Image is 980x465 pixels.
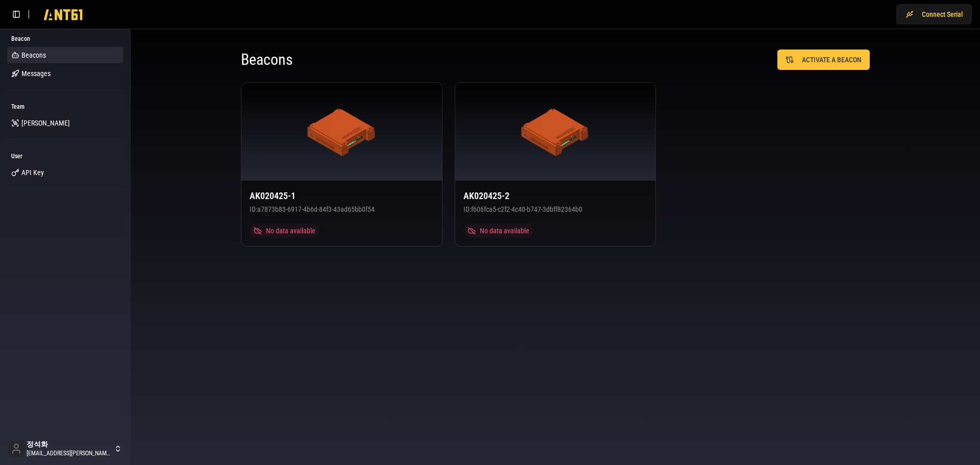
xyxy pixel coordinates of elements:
img: ANT61 Beacon [521,107,590,156]
span: ID: [250,205,257,213]
span: ID: [463,205,471,213]
span: [EMAIL_ADDRESS][PERSON_NAME][DOMAIN_NAME] [27,449,112,457]
h1: Beacons [241,51,555,69]
a: Messages [7,65,123,82]
a: API Key [7,164,123,181]
img: ANT61 Beacon [307,107,376,156]
button: Connect Serial [896,4,972,25]
h3: AK020425-1 [250,189,434,203]
div: User [7,148,123,164]
button: 정석화[EMAIL_ADDRESS][PERSON_NAME][DOMAIN_NAME] [4,436,126,461]
span: Messages [21,68,51,79]
span: API Key [21,167,44,178]
a: [PERSON_NAME] [7,115,123,131]
div: No data available [463,224,533,238]
div: Beacon [7,31,123,47]
button: ACTIVATE A BEACON [777,50,870,70]
div: No data available [250,224,320,238]
span: f606fca5-c2f2-4c40-b747-3dbff82364b0 [471,205,582,213]
div: Team [7,99,123,115]
span: [PERSON_NAME] [21,118,70,128]
span: a7873b83-6917-4b6d-84f3-43ad65bb0f54 [257,205,375,213]
span: 정석화 [27,440,112,449]
a: Beacons [7,47,123,63]
span: Beacons [21,50,46,60]
h3: AK020425-2 [463,189,648,203]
